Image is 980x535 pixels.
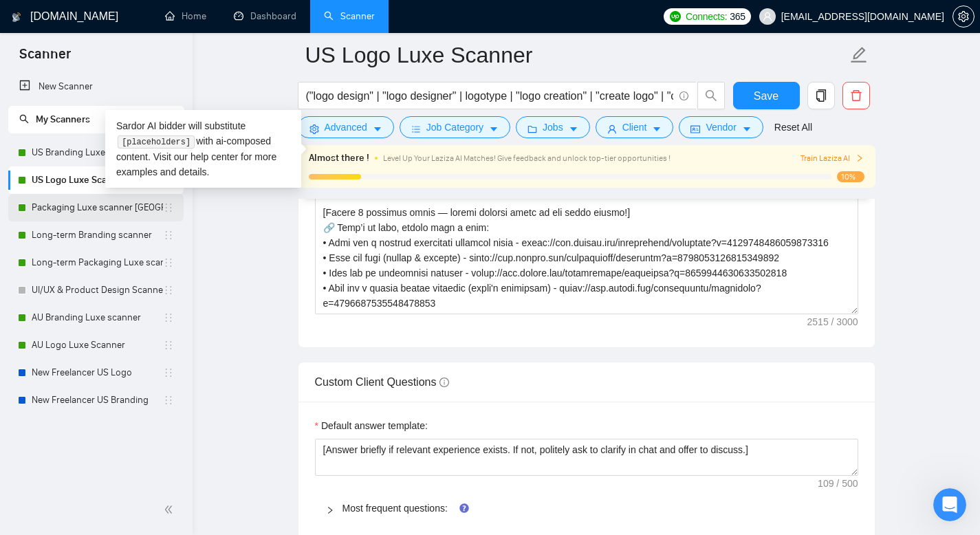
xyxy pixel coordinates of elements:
img: Profile image for Mariia [16,99,43,127]
span: info-circle [679,91,688,100]
li: New Freelancer US Logo [8,359,184,386]
label: Default answer template: [315,418,428,433]
span: holder [163,230,174,241]
button: search [697,82,725,109]
span: holder [163,367,174,378]
a: Long-term Branding scanner [32,221,163,249]
span: Чат [128,443,148,452]
span: info-circle [439,378,449,387]
a: AU Branding Luxe scanner [32,304,163,331]
input: Search Freelance Jobs... [306,87,673,105]
span: caret-down [652,124,662,134]
textarea: Default answer template: [315,439,858,476]
button: barsJob Categorycaret-down [400,116,510,138]
span: My Scanners [36,113,90,125]
span: Jobs [543,120,563,135]
li: UI/UX & Product Design Scanner [8,276,184,304]
a: help center [190,151,238,162]
span: Главная [25,443,66,452]
img: logo [12,6,21,28]
a: UI/UX & Product Design Scanner [32,276,163,304]
div: Mariia [49,316,78,331]
a: US Logo Luxe Scanner [32,166,163,194]
span: Помощь [208,443,250,452]
div: Tooltip anchor [458,502,470,514]
li: AU Branding Luxe scanner [8,304,184,331]
h1: Чат [123,6,154,30]
span: Vendor [706,120,736,135]
span: 10% [837,171,864,182]
div: • 1 нед. назад [81,265,151,280]
a: New Freelancer US Logo [32,359,163,386]
button: folderJobscaret-down [516,116,590,138]
a: US Branding Luxe scanner [32,139,163,166]
img: Profile image for Mariia [16,48,43,76]
a: dashboardDashboard [234,10,296,22]
span: user [763,12,772,21]
span: delete [843,89,869,102]
li: New Freelancer US Branding [8,386,184,414]
span: Client [622,120,647,135]
span: idcard [690,124,700,134]
span: double-left [164,503,177,516]
span: Save [754,87,778,105]
button: Save [733,82,800,109]
span: holder [163,340,174,351]
img: upwork-logo.png [670,11,681,22]
div: • 2 дн. назад [81,113,145,127]
li: Long-term Packaging Luxe scanner [8,249,184,276]
li: US Logo Luxe Scanner [8,166,184,194]
img: Profile image for Mariia [16,150,43,177]
button: Чат [91,408,183,463]
div: • 4 дн. назад [81,164,145,178]
a: Packaging Luxe scanner [GEOGRAPHIC_DATA] [32,194,163,221]
li: AU Logo Luxe Scanner [8,331,184,359]
span: copy [808,89,834,102]
img: Profile image for Mariia [16,303,43,330]
span: edit [850,46,868,64]
button: copy [807,82,835,109]
button: Помощь [184,408,275,463]
div: Mariia [49,367,78,382]
button: userClientcaret-down [596,116,674,138]
span: bars [411,124,421,134]
input: Scanner name... [305,38,847,72]
span: Connects: [686,9,727,24]
img: Profile image for Mariia [16,404,43,432]
div: Sardor AI bidder will substitute with ai-composed content. Visit our for more examples and details. [105,110,301,188]
span: Almost there ! [309,151,369,166]
span: search [19,114,29,124]
span: holder [163,202,174,213]
a: AU Logo Luxe Scanner [32,331,163,359]
a: Long-term Packaging Luxe scanner [32,249,163,276]
button: delete [842,82,870,109]
a: setting [952,11,974,22]
span: setting [309,124,319,134]
span: right [326,506,334,514]
li: New Scanner [8,73,184,100]
span: Job Category [426,120,483,135]
a: homeHome [165,10,206,22]
a: New Scanner [19,73,173,100]
li: US Branding Luxe scanner [8,139,184,166]
span: holder [163,312,174,323]
div: Закрыть [241,6,266,30]
div: Mariia [49,113,78,127]
div: Most frequent questions: [315,492,858,524]
span: caret-down [569,124,578,134]
a: New Freelancer US Branding [32,386,163,414]
span: folder [527,124,537,134]
span: caret-down [373,124,382,134]
div: Mariia [49,164,78,178]
code: [placeholders] [118,135,194,149]
span: 365 [730,9,745,24]
img: Profile image for Mariia [16,252,43,279]
span: user [607,124,617,134]
span: caret-down [742,124,752,134]
div: Mariia [49,215,78,229]
div: Mariia [49,265,78,280]
span: caret-down [489,124,499,134]
button: Train Laziza AI [801,152,864,165]
span: holder [163,395,174,406]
